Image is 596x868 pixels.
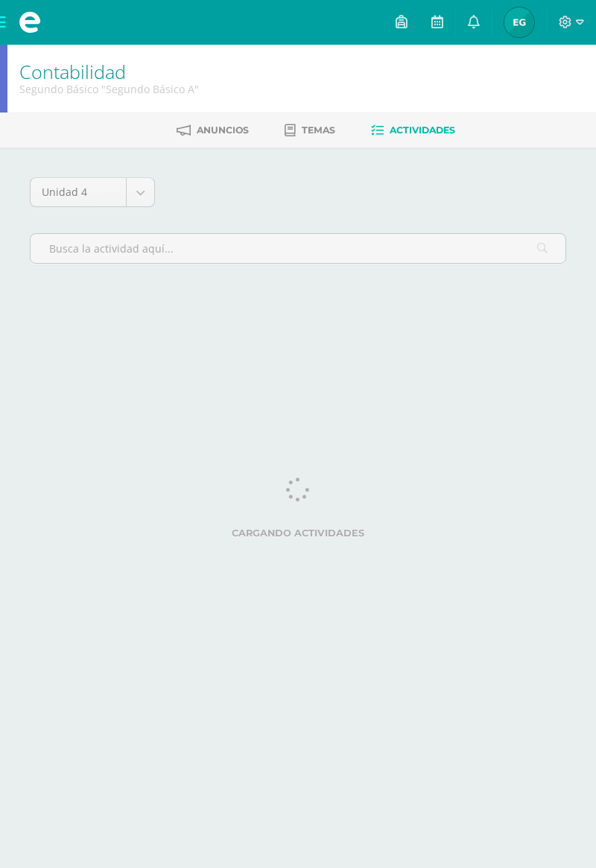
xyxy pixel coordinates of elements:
[31,234,565,263] input: Busca la actividad aquí...
[42,178,115,206] span: Unidad 4
[390,124,455,136] span: Actividades
[30,528,566,539] label: Cargando actividades
[177,118,249,142] a: Anuncios
[302,124,335,136] span: Temas
[19,59,126,84] a: Contabilidad
[285,118,335,142] a: Temas
[31,178,154,206] a: Unidad 4
[19,61,199,82] h1: Contabilidad
[19,82,199,96] div: Segundo Básico 'Segundo Básico A'
[197,124,249,136] span: Anuncios
[371,118,455,142] a: Actividades
[504,7,534,37] img: a28feb5e9254d2fc6a7d08f13ef48b4c.png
